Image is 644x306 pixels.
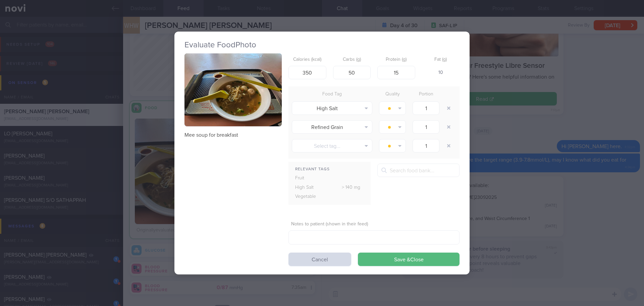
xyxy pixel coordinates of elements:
button: Select tag... [292,139,372,152]
img: Mee soup for breakfast [184,53,282,127]
div: Vegetable [288,192,331,202]
div: Fruit [288,174,331,183]
label: Fat (g) [425,57,457,63]
div: Quality [376,90,409,99]
input: Search food bank... [377,164,460,177]
button: Save &Close [358,253,460,266]
label: Calories (kcal) [291,57,324,63]
div: High Salt [288,183,331,192]
input: 1.0 [413,120,439,134]
h2: Evaluate Food Photo [184,40,460,50]
div: > 140 mg [331,183,371,192]
p: Mee soup for breakfast [184,132,282,138]
input: 250 [288,66,326,79]
button: Cancel [288,253,351,266]
label: Protein (g) [380,57,413,63]
label: Notes to patient (shown in their feed) [291,221,457,227]
button: Refined Grain [292,120,372,134]
button: High Salt [292,101,372,115]
input: 9 [377,66,415,79]
input: 1.0 [413,139,439,152]
div: 10 [422,66,460,80]
div: Portion [409,90,443,99]
label: Carbs (g) [336,57,368,63]
div: Food Tag [288,90,376,99]
input: 1.0 [413,101,439,115]
div: Relevant Tags [288,165,371,174]
input: 33 [333,66,371,79]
